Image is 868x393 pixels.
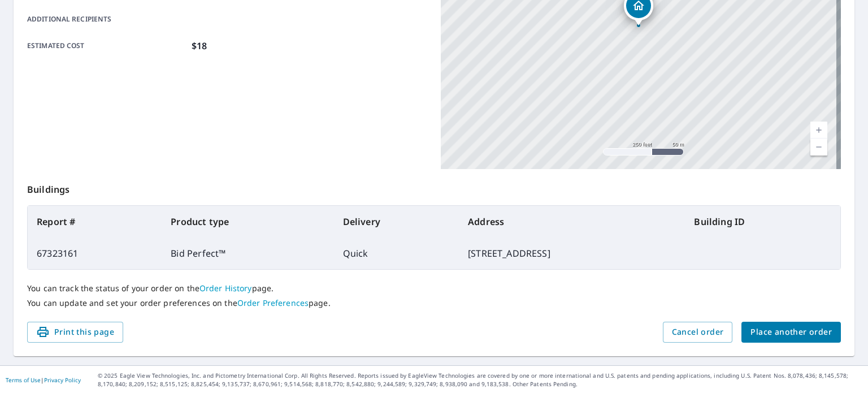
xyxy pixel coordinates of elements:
td: 67323161 [28,237,162,269]
p: You can track the status of your order on the page. [27,283,841,293]
td: Bid Perfect™ [162,237,333,269]
p: © 2025 Eagle View Technologies, Inc. and Pictometry International Corp. All Rights Reserved. Repo... [98,372,862,388]
a: Current Level 17, Zoom Out [810,139,827,156]
p: $18 [192,39,207,53]
span: Place another order [750,325,832,339]
th: Report # [28,206,162,237]
button: Place another order [741,322,841,343]
a: Order History [199,283,252,293]
p: Buildings [27,169,841,205]
th: Delivery [334,206,459,237]
th: Product type [162,206,333,237]
a: Order Preferences [237,297,309,308]
button: Print this page [27,322,123,343]
p: Additional recipients [27,14,187,24]
p: Estimated cost [27,39,187,53]
th: Building ID [685,206,840,237]
p: You can update and set your order preferences on the page. [27,298,841,308]
a: Terms of Use [6,376,41,384]
a: Privacy Policy [44,376,81,384]
td: Quick [334,237,459,269]
span: Cancel order [672,325,724,339]
td: [STREET_ADDRESS] [459,237,685,269]
a: Current Level 17, Zoom In [810,122,827,139]
p: | [6,377,81,383]
button: Cancel order [663,322,733,343]
span: Print this page [36,325,114,339]
th: Address [459,206,685,237]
